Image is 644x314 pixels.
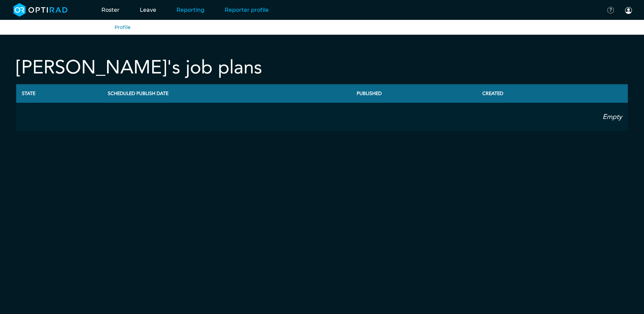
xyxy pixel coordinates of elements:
th: Created [477,84,588,103]
h2: [PERSON_NAME]'s job plans [16,56,262,79]
th: State [16,84,102,103]
a: Profile [115,24,131,30]
th: Scheduled Publish Date [102,84,351,103]
i: Empty [603,112,622,121]
img: brand-opti-rad-logos-blue-and-white-d2f68631ba2948856bd03f2d395fb146ddc8fb01b4b6e9315ea85fa773367... [13,3,68,17]
th: Published [351,84,477,103]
